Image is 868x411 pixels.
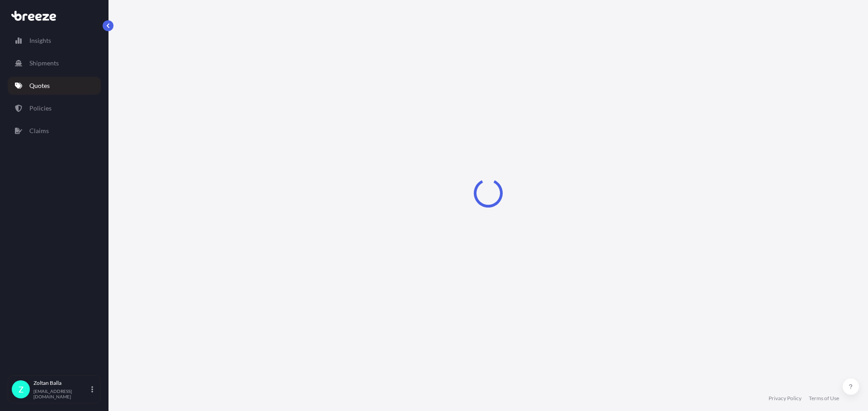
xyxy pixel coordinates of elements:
[769,395,802,402] a: Privacy Policy
[8,99,101,117] a: Policies
[8,32,101,50] a: Insights
[19,385,24,394] span: Z
[8,122,101,140] a: Claims
[29,36,51,45] p: Insights
[8,54,101,72] a: Shipments
[29,81,50,90] p: Quotes
[29,104,52,113] p: Policies
[29,126,49,135] p: Claims
[29,59,59,68] p: Shipments
[809,395,839,402] a: Terms of Use
[33,379,90,387] p: Zoltan Balla
[8,77,101,95] a: Quotes
[33,388,90,399] p: [EMAIL_ADDRESS][DOMAIN_NAME]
